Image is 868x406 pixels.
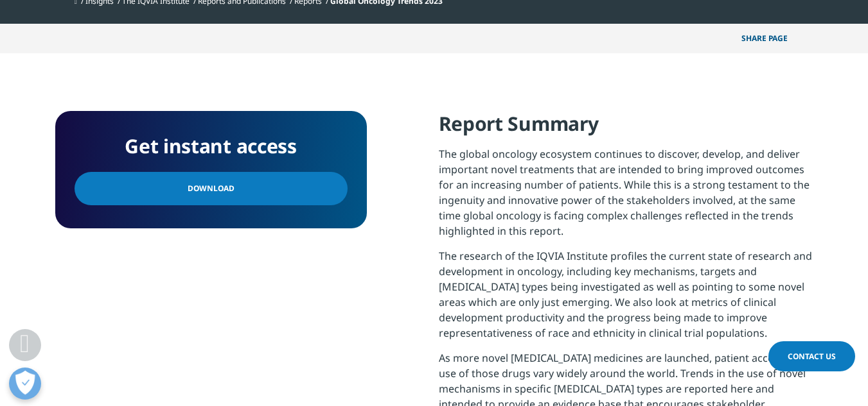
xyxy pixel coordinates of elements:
a: Download [75,172,348,205]
span: Contact Us [788,351,836,362]
p: The global oncology ecosystem continues to discover, develop, and deliver important novel treatme... [439,146,813,248]
span: Download [188,182,235,196]
button: Share PAGEShare PAGE [732,24,813,53]
button: Open Preferences [9,368,41,400]
p: Share PAGE [732,24,813,53]
h4: Report Summary [439,111,813,146]
h4: Get instant access [75,130,348,162]
a: Contact Us [768,341,855,371]
p: The research of the IQVIA Institute profiles the current state of research and development in onc... [439,248,813,350]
